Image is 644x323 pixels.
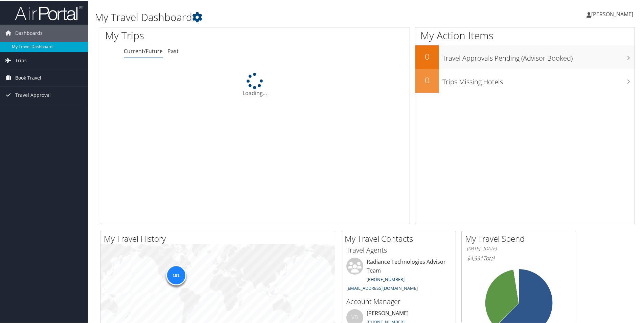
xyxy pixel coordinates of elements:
h1: My Action Items [415,28,635,42]
h6: Total [467,254,571,261]
h2: My Travel Spend [465,232,576,244]
h6: [DATE] - [DATE] [467,245,571,251]
a: 0Travel Approvals Pending (Advisor Booked) [415,45,635,68]
div: Loading... [100,72,410,96]
h3: Travel Approvals Pending (Advisor Booked) [442,49,635,62]
a: Current/Future [124,47,163,54]
h1: My Travel Dashboard [95,9,458,24]
h3: Travel Agents [346,245,451,254]
a: [PERSON_NAME] [586,3,640,24]
div: 191 [166,264,186,285]
a: [EMAIL_ADDRESS][DOMAIN_NAME] [346,284,418,290]
h2: 0 [415,74,439,85]
h1: My Trips [105,28,276,42]
span: Travel Approval [15,86,51,103]
img: airportal-logo.png [15,4,83,20]
a: [PHONE_NUMBER] [367,276,405,282]
li: Radiance Technologies Advisor Team [343,257,454,293]
span: Book Travel [15,69,41,86]
span: [PERSON_NAME] [591,10,633,17]
h2: 0 [415,50,439,62]
h2: My Travel Contacts [345,232,456,244]
span: Dashboards [15,24,43,41]
h3: Trips Missing Hotels [442,73,635,86]
a: Past [167,47,179,54]
a: 0Trips Missing Hotels [415,68,635,92]
h2: My Travel History [104,232,335,244]
h3: Account Manager [346,296,451,306]
span: $4,991 [467,254,483,261]
span: Trips [15,51,27,68]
